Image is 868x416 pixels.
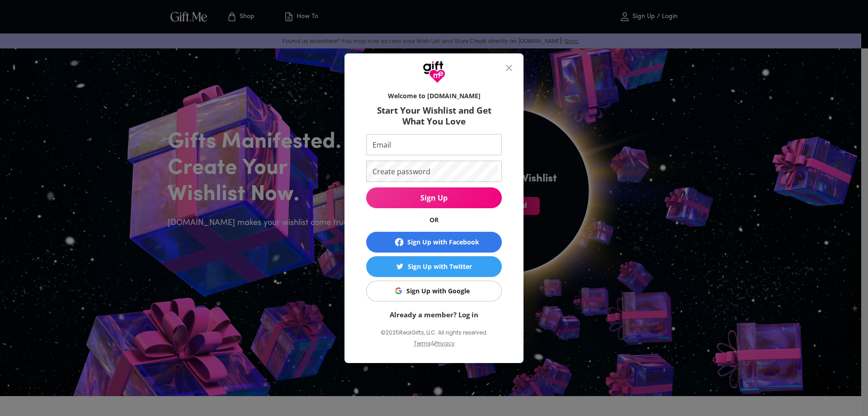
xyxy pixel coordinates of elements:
button: Sign Up with GoogleSign Up with Google [366,281,502,301]
a: Terms [414,339,431,347]
h6: OR [366,215,502,225]
h6: Welcome to [DOMAIN_NAME] [366,91,502,100]
img: Sign Up with Google [395,287,402,294]
img: GiftMe Logo [423,61,445,83]
div: Sign Up with Google [406,286,470,296]
p: & [431,339,435,356]
p: © 2025 RealGifts, LLC. All rights reserved. [366,327,502,339]
a: Already a member? Log in [390,310,478,319]
span: Sign Up [366,193,502,203]
button: Sign Up with Facebook [366,232,502,253]
button: Sign Up [366,187,502,208]
button: Sign Up with TwitterSign Up with Twitter [366,256,502,277]
a: Privacy [435,339,455,347]
img: Sign Up with Twitter [396,263,403,270]
div: Sign Up with Twitter [408,262,472,272]
button: close [498,57,520,79]
h6: Start Your Wishlist and Get What You Love [366,105,502,127]
div: Sign Up with Facebook [407,237,479,247]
